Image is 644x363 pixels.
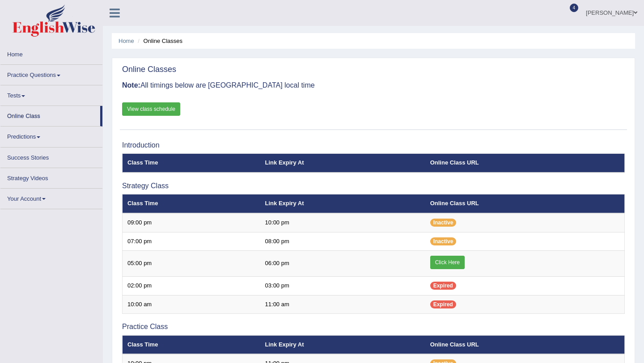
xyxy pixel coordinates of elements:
h3: Strategy Class [122,182,625,190]
td: 05:00 pm [123,251,260,277]
td: 10:00 pm [260,213,425,232]
span: Inactive [430,237,457,245]
td: 10:00 am [123,295,260,314]
th: Link Expiry At [260,154,425,173]
a: Tests [0,85,102,103]
th: Online Class URL [425,194,625,213]
a: Success Stories [0,148,102,165]
th: Link Expiry At [260,194,425,213]
span: Inactive [430,219,457,227]
td: 08:00 pm [260,232,425,251]
span: Expired [430,282,456,290]
a: Predictions [0,127,102,144]
b: Note: [122,81,140,89]
a: View class schedule [122,102,180,116]
span: Expired [430,300,456,308]
td: 07:00 pm [123,232,260,251]
li: Online Classes [136,37,182,45]
th: Online Class URL [425,154,625,173]
td: 03:00 pm [260,277,425,295]
h3: Practice Class [122,323,625,331]
a: Practice Questions [0,65,102,82]
td: 11:00 am [260,295,425,314]
a: Home [119,38,134,44]
a: Strategy Videos [0,168,102,186]
h3: All timings below are [GEOGRAPHIC_DATA] local time [122,81,625,89]
th: Class Time [123,335,260,354]
span: 4 [570,4,579,12]
th: Link Expiry At [260,335,425,354]
th: Online Class URL [425,335,625,354]
h3: Introduction [122,141,625,149]
td: 02:00 pm [123,277,260,295]
th: Class Time [123,194,260,213]
h2: Online Classes [122,65,176,74]
a: Home [0,44,102,62]
td: 09:00 pm [123,213,260,232]
a: Online Class [0,106,100,123]
th: Class Time [123,154,260,173]
a: Click Here [430,256,465,269]
a: Your Account [0,189,102,206]
td: 06:00 pm [260,251,425,277]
